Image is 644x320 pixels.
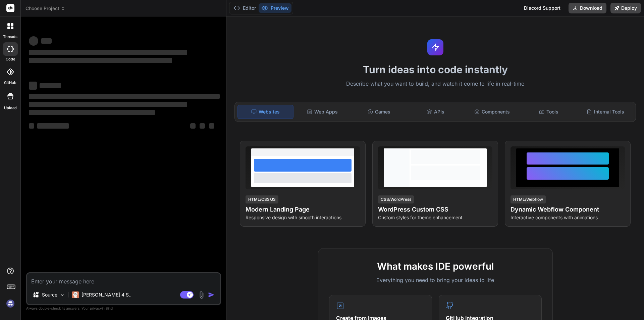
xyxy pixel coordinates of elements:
[29,94,220,99] span: ‌
[569,3,606,13] button: Download
[41,38,52,44] span: ‌
[200,123,205,129] span: ‌
[378,195,414,203] div: CSS/WordPress
[521,105,577,119] div: Tools
[29,102,187,107] span: ‌
[25,5,65,12] span: Choose Project
[295,105,350,119] div: Web Apps
[610,3,641,13] button: Deploy
[29,123,34,129] span: ‌
[29,36,38,46] span: ‌
[511,214,625,221] p: Interactive components with animations
[37,123,69,129] span: ‌
[246,195,278,203] div: HTML/CSS/JS
[82,291,131,298] p: [PERSON_NAME] 4 S..
[208,291,215,298] img: icon
[352,105,407,119] div: Games
[230,63,640,76] h1: Turn ideas into code instantly
[230,80,640,88] p: Describe what you want to build, and watch it come to life in real-time
[3,34,17,40] label: threads
[578,105,633,119] div: Internal Tools
[90,306,102,310] span: privacy
[378,214,492,221] p: Custom styles for theme enhancement
[408,105,463,119] div: APIs
[329,276,542,284] p: Everything you need to bring your ideas to life
[520,3,565,13] div: Discord Support
[59,292,65,298] img: Pick Models
[329,259,542,273] h2: What makes IDE powerful
[26,305,221,312] p: Always double-check its answers. Your in Bind
[246,205,360,214] h4: Modern Landing Page
[198,291,205,299] img: attachment
[237,105,293,119] div: Websites
[4,80,16,86] label: GitHub
[29,82,37,90] span: ‌
[465,105,520,119] div: Components
[5,298,16,309] img: signin
[6,56,15,62] label: code
[209,123,214,129] span: ‌
[259,3,291,13] button: Preview
[378,205,492,214] h4: WordPress Custom CSS
[190,123,196,129] span: ‌
[29,110,155,115] span: ‌
[511,195,546,203] div: HTML/Webflow
[72,291,79,298] img: Claude 4 Sonnet
[29,50,187,55] span: ‌
[511,205,625,214] h4: Dynamic Webflow Component
[4,105,17,111] label: Upload
[246,214,360,221] p: Responsive design with smooth interactions
[231,3,259,13] button: Editor
[42,291,57,298] p: Source
[29,58,172,63] span: ‌
[40,83,61,88] span: ‌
